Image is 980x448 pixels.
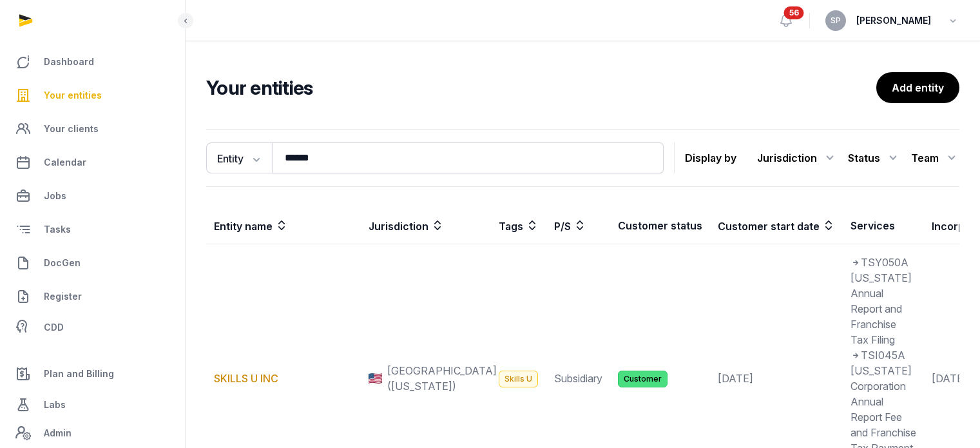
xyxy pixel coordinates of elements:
[546,208,610,244] th: P/S
[10,315,175,340] a: CDD
[10,248,175,278] a: DocGen
[831,17,841,24] span: SP
[44,155,86,170] span: Calendar
[856,13,931,28] span: [PERSON_NAME]
[10,214,175,245] a: Tasks
[44,222,71,237] span: Tasks
[206,76,876,99] h2: Your entities
[843,208,924,244] th: Services
[618,371,668,387] span: Customer
[10,180,175,211] a: Jobs
[44,366,114,382] span: Plan and Billing
[848,148,901,168] div: Status
[44,425,72,441] span: Admin
[10,113,175,144] a: Your clients
[10,80,175,111] a: Your entities
[10,389,175,420] a: Labs
[10,358,175,389] a: Plan and Billing
[491,208,546,244] th: Tags
[206,142,272,173] button: Entity
[44,54,94,70] span: Dashboard
[850,256,912,346] span: TSY050A [US_STATE] Annual Report and Franchise Tax Filing
[44,289,82,304] span: Register
[44,397,66,413] span: Labs
[44,255,81,271] span: DocGen
[387,363,497,394] span: [GEOGRAPHIC_DATA] ([US_STATE])
[361,208,491,244] th: Jurisdiction
[710,208,843,244] th: Customer start date
[44,320,64,335] span: CDD
[610,208,710,244] th: Customer status
[214,372,278,385] a: SKILLS U INC
[825,10,846,31] button: SP
[757,148,838,168] div: Jurisdiction
[784,6,804,19] span: 56
[499,371,538,387] span: Skills U
[10,420,175,446] a: Admin
[44,121,99,137] span: Your clients
[206,208,361,244] th: Entity name
[876,72,959,103] a: Add entity
[10,46,175,77] a: Dashboard
[10,281,175,312] a: Register
[685,148,736,168] p: Display by
[10,147,175,178] a: Calendar
[911,148,959,168] div: Team
[44,188,66,204] span: Jobs
[44,88,102,103] span: Your entities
